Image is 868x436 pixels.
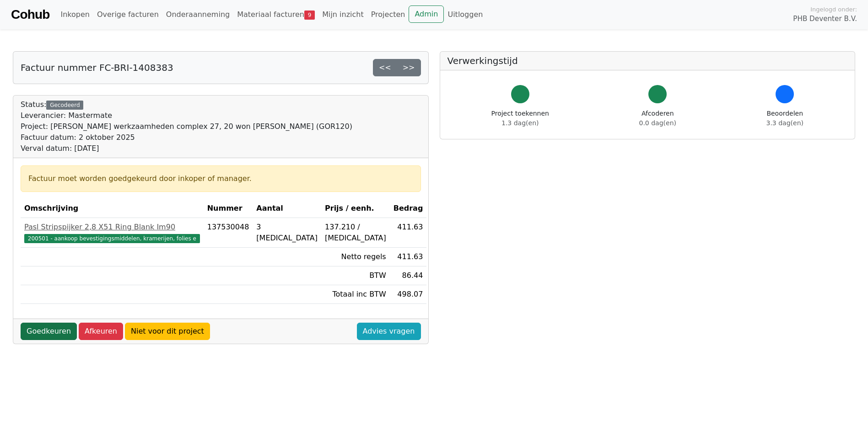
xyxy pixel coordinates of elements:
[390,266,427,285] td: 86.44
[304,11,315,20] span: 9
[409,5,444,23] a: Admin
[21,121,352,132] div: Project: [PERSON_NAME] werkzaamheden complex 27, 20 won [PERSON_NAME] (GOR120)
[233,5,318,24] a: Materiaal facturen9
[125,323,210,340] a: Niet voor dit project
[390,199,427,218] th: Bedrag
[491,109,549,128] div: Project toekennen
[390,285,427,304] td: 498.07
[21,199,204,218] th: Omschrijving
[390,248,427,266] td: 411.63
[367,5,409,24] a: Projecten
[21,99,352,154] div: Status:
[21,62,173,73] h5: Factuur nummer FC-BRI-1408383
[373,59,397,76] a: <<
[766,119,803,127] span: 3.3 dag(en)
[321,285,390,304] td: Totaal inc BTW
[321,248,390,266] td: Netto regels
[444,5,486,24] a: Uitloggen
[321,199,390,218] th: Prijs / eenh.
[325,222,386,244] div: 137.210 / [MEDICAL_DATA]
[11,4,49,26] a: Cohub
[28,173,413,184] div: Factuur moet worden goedgekeurd door inkoper of manager.
[321,266,390,285] td: BTW
[390,218,427,248] td: 411.63
[204,218,253,248] td: 137530048
[21,132,352,143] div: Factuur datum: 2 oktober 2025
[318,5,367,24] a: Mijn inzicht
[397,59,421,76] a: >>
[24,222,200,233] div: Pasl Stripspijker 2,8 X51 Ring Blank Im90
[639,119,676,127] span: 0.0 dag(en)
[162,5,233,24] a: Onderaanneming
[21,143,352,154] div: Verval datum: [DATE]
[79,323,123,340] a: Afkeuren
[793,14,857,24] span: PHB Deventer B.V.
[253,199,321,218] th: Aantal
[24,234,200,243] span: 200501 - aankoop bevestigingsmiddelen, kramerijen, folies e
[447,55,848,66] h5: Verwerkingstijd
[766,109,803,128] div: Beoordelen
[93,5,162,24] a: Overige facturen
[639,109,676,128] div: Afcoderen
[501,119,539,127] span: 1.3 dag(en)
[256,222,318,244] div: 3 [MEDICAL_DATA]
[21,323,77,340] a: Goedkeuren
[204,199,253,218] th: Nummer
[46,101,83,110] div: Gecodeerd
[24,222,200,244] a: Pasl Stripspijker 2,8 X51 Ring Blank Im90200501 - aankoop bevestigingsmiddelen, kramerijen, folies e
[21,110,352,121] div: Leverancier: Mastermate
[810,5,857,14] span: Ingelogd onder:
[57,5,93,24] a: Inkopen
[357,323,421,340] a: Advies vragen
